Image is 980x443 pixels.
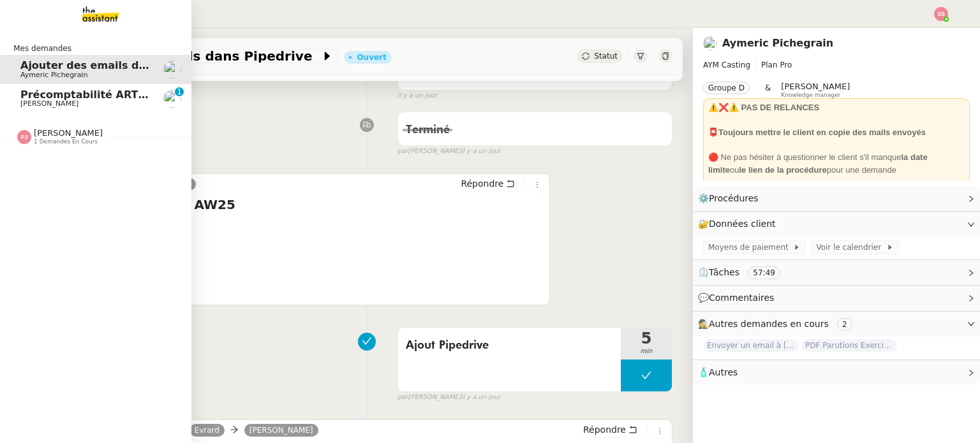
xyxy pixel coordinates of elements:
[709,193,759,203] span: Procédures
[456,177,519,191] button: Répondre
[175,87,184,96] nz-badge-sup: 1
[66,50,321,62] span: Ajouter des emails dans Pipedrive
[761,61,792,69] span: Plan Pro
[698,293,780,303] span: 💬
[781,82,850,91] span: [PERSON_NAME]
[583,423,626,436] span: Répondre
[397,146,501,157] small: [PERSON_NAME]
[765,82,771,98] span: &
[693,360,980,385] div: 🧴Autres
[781,92,840,99] span: Knowledge manager
[67,220,544,233] div: Put her as producer
[693,312,980,337] div: 🕵️Autres demandes en cours 2
[397,392,501,403] small: [PERSON_NAME]
[461,146,501,157] span: il y a un jour
[357,54,386,61] div: Ouvert
[163,90,181,108] img: users%2FSoHiyPZ6lTh48rkksBJmVXB4Fxh1%2Favatar%2F784cdfc3-6442-45b8-8ed3-42f1cc9271a4
[693,286,980,310] div: 💬Commentaires
[748,266,780,279] nz-tag: 57:49
[708,103,819,112] strong: ⚠️❌⚠️ PAS DE RELANCES
[579,423,642,437] button: Répondre
[406,69,443,80] span: Ouvert
[693,186,980,211] div: ⚙️Procédures
[177,87,182,99] p: 1
[397,91,437,101] span: il y a un jour
[20,59,217,71] span: Ajouter des emails dans Pipedrive
[698,217,781,231] span: 🔐
[20,99,78,108] span: [PERSON_NAME]
[709,367,738,377] span: Autres
[837,318,852,331] nz-tag: 2
[406,336,613,355] span: Ajout Pipedrive
[397,392,408,403] span: par
[708,152,928,175] strong: la date limite
[67,196,544,214] h4: Re: Gave fra COS AW25
[406,124,450,136] span: Terminé
[739,165,826,175] strong: le lien de la procédure
[709,267,739,277] span: Tâches
[461,392,501,403] span: il y a un jour
[708,126,965,139] div: 📮
[781,82,850,98] app-user-label: Knowledge manager
[698,267,791,277] span: ⏲️
[698,319,857,329] span: 🕵️
[461,177,503,190] span: Répondre
[594,52,618,61] span: Statut
[709,293,774,303] span: Commentaires
[189,425,225,436] a: Evrard
[698,367,738,377] span: 🧴
[801,339,897,352] span: PDF Parutions Exercices de style - 4 août 2025
[708,241,793,254] span: Moyens de paiement
[621,346,672,357] span: min
[20,71,87,79] span: Aymeric Pichegrain
[20,89,274,101] span: Précomptabilité ARTRADE - septembre 2025
[708,151,965,176] div: 🔴 Ne pas hésiter à questionner le client s'il manque ou pour une demande
[703,339,799,352] span: Envoyer un email à [PERSON_NAME]
[816,241,886,254] span: Voir le calendrier
[698,191,764,206] span: ⚙️
[34,128,103,138] span: [PERSON_NAME]
[703,82,750,94] nz-tag: Groupe D
[163,61,181,78] img: users%2F1PNv5soDtMeKgnH5onPMHqwjzQn1%2Favatar%2Fd0f44614-3c2d-49b8-95e9-0356969fcfd1
[722,37,833,49] a: Aymeric Pichegrain
[397,146,408,157] span: par
[703,36,717,50] img: users%2F1PNv5soDtMeKgnH5onPMHqwjzQn1%2Favatar%2Fd0f44614-3c2d-49b8-95e9-0356969fcfd1
[6,42,79,55] span: Mes demandes
[709,319,829,329] span: Autres demandes en cours
[703,61,750,69] span: AYM Casting
[709,219,776,229] span: Données client
[621,331,672,346] span: 5
[718,127,926,137] strong: Toujours mettre le client en copie des mails envoyés
[17,130,31,144] img: svg
[934,7,948,21] img: svg
[693,212,980,236] div: 🔐Données client
[244,425,318,436] a: [PERSON_NAME]
[34,138,98,145] span: 1 demandes en cours
[693,260,980,285] div: ⏲️Tâches 57:49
